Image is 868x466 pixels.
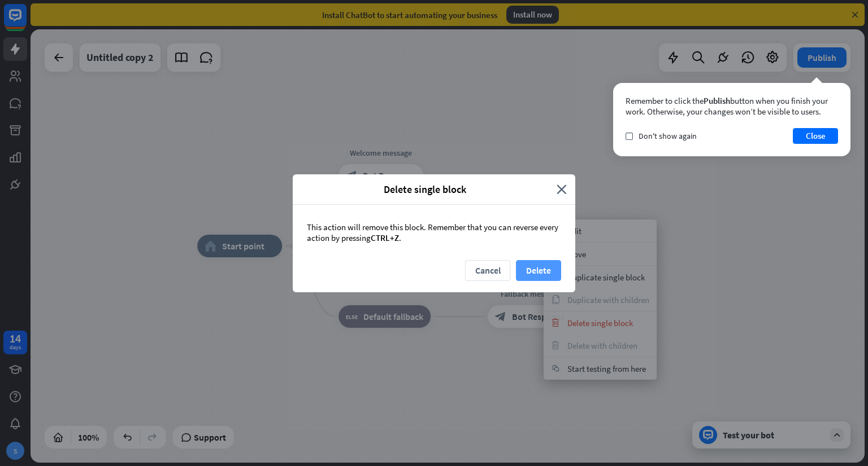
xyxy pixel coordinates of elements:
span: Delete single block [301,183,548,196]
button: Cancel [465,260,510,281]
div: Remember to click the button when you finish your work. Otherwise, your changes won’t be visible ... [626,95,838,117]
span: Publish [704,95,730,106]
button: Open LiveChat chat widget [9,5,43,38]
span: Don't show again [639,131,697,141]
i: close [557,183,567,196]
span: CTRL+Z [371,232,399,243]
button: Close [793,128,838,144]
button: Delete [516,260,561,281]
div: This action will remove this block. Remember that you can reverse every action by pressing . [293,205,575,260]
